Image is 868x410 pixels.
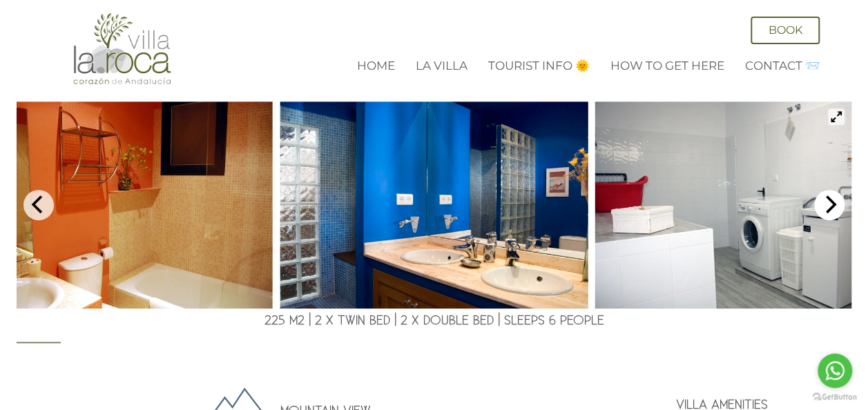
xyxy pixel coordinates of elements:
button: View full-screen [828,108,845,125]
img: Villa La Roca - A fusion of modern and classical Andalucian architecture [70,12,174,86]
span: | [498,313,500,329]
a: Go to whatsapp [818,353,852,388]
a: How to get here [610,59,724,72]
a: Home [357,59,395,72]
span: 2 x Twin Bed [315,313,390,329]
button: Next [814,190,845,220]
span: | [309,313,311,329]
span: Sleeps 6 people [504,313,604,329]
span: 225 m2 [264,313,305,329]
a: Tourist Info 🌞 [488,59,590,72]
button: Previous [23,190,54,220]
a: La Villa [416,59,467,72]
span: | [394,313,396,329]
a: Contact 📨 [745,59,820,72]
a: Go to GetButton.io website [813,393,857,400]
img: ensuite bathroom with shower [280,101,588,309]
a: Book [751,17,820,44]
span: 2 x Double Bed [401,313,494,329]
